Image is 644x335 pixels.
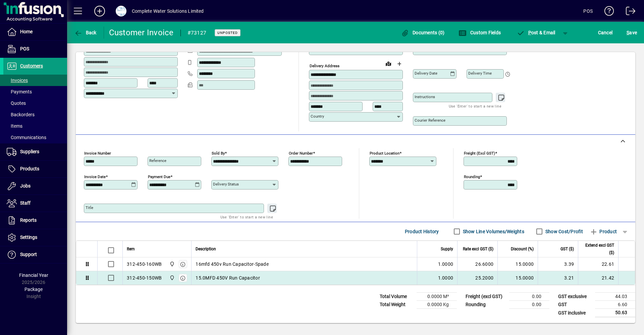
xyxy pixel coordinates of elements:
[462,301,509,309] td: Rounding
[415,118,445,123] mat-label: Courier Reference
[3,109,67,120] a: Backorders
[84,174,106,179] mat-label: Invoice date
[438,261,453,267] span: 1.0000
[449,102,501,110] mat-hint: Use 'Enter' to start a new line
[20,235,37,240] span: Settings
[621,1,636,23] a: Logout
[457,27,502,39] button: Custom Fields
[583,6,593,16] div: POS
[462,228,524,235] label: Show Line Volumes/Weights
[3,212,67,229] a: Reports
[311,114,324,119] mat-label: Country
[20,46,29,51] span: POS
[72,27,98,39] button: Back
[3,161,67,177] a: Products
[555,293,595,301] td: GST exclusive
[415,71,437,76] mat-label: Delivery date
[462,293,509,301] td: Freight (excl GST)
[598,27,613,38] span: Cancel
[289,151,313,156] mat-label: Order number
[417,301,457,309] td: 0.0000 Kg
[20,149,39,154] span: Suppliers
[3,86,67,97] a: Payments
[595,301,635,309] td: 6.60
[415,94,435,99] mat-label: Instructions
[625,27,639,39] button: Save
[74,30,97,35] span: Back
[464,151,495,156] mat-label: Freight (excl GST)
[20,29,33,34] span: Home
[3,120,67,132] a: Items
[417,293,457,301] td: 0.0000 M³
[213,182,239,186] mat-label: Delivery status
[627,30,629,35] span: S
[586,225,620,238] button: Product
[511,245,534,253] span: Discount (%)
[7,100,26,106] span: Quotes
[86,205,93,210] mat-label: Title
[7,78,28,83] span: Invoices
[110,5,132,17] button: Profile
[3,24,67,40] a: Home
[468,71,492,76] mat-label: Delivery time
[220,213,273,221] mat-hint: Use 'Enter' to start a new line
[127,261,162,267] div: 312-450-160WB
[217,31,238,35] span: Unposted
[528,30,531,35] span: P
[20,183,31,189] span: Jobs
[168,260,175,268] span: Motueka
[459,30,501,35] span: Custom Fields
[127,275,162,281] div: 312-450-150WB
[595,293,635,301] td: 44.03
[187,28,207,38] div: #73127
[627,27,637,38] span: ave
[464,174,480,179] mat-label: Rounding
[127,245,135,253] span: Item
[513,27,559,39] button: Post & Email
[3,143,67,160] a: Suppliers
[19,273,48,278] span: Financial Year
[544,228,583,235] label: Show Cost/Profit
[462,275,493,281] div: 25.2000
[3,246,67,263] a: Support
[7,123,22,129] span: Items
[370,151,399,156] mat-label: Product location
[168,274,175,282] span: Motueka
[3,97,67,109] a: Quotes
[497,257,538,271] td: 15.0000
[582,242,614,256] span: Extend excl GST ($)
[3,41,67,57] a: POS
[89,5,110,17] button: Add
[590,226,617,237] span: Product
[109,27,174,38] div: Customer Invoice
[3,132,67,143] a: Communications
[149,158,166,163] mat-label: Reference
[24,287,43,292] span: Package
[20,252,37,257] span: Support
[84,151,111,156] mat-label: Invoice number
[394,58,405,69] button: Choose address
[20,166,39,171] span: Products
[578,271,618,285] td: 21.42
[196,261,269,267] span: 16mfd 450v Run Capacitor-Spade
[20,63,43,69] span: Customers
[7,135,46,140] span: Communications
[596,27,614,39] button: Cancel
[578,257,618,271] td: 22.61
[196,245,216,253] span: Description
[402,225,442,238] button: Product History
[383,58,394,69] a: View on map
[555,309,595,317] td: GST inclusive
[538,271,578,285] td: 3.21
[462,261,493,267] div: 26.6000
[20,200,31,206] span: Staff
[132,6,204,16] div: Complete Water Solutions Limited
[3,229,67,246] a: Settings
[509,293,549,301] td: 0.00
[148,174,170,179] mat-label: Payment due
[3,195,67,212] a: Staff
[399,27,446,39] button: Documents (0)
[509,301,549,309] td: 0.00
[3,75,67,86] a: Invoices
[497,271,538,285] td: 15.0000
